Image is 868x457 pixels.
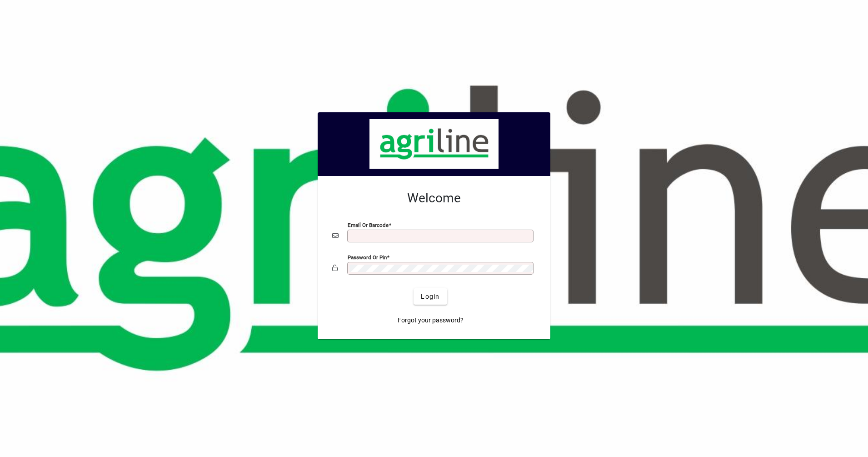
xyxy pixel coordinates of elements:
[414,288,447,305] button: Login
[348,254,387,261] mat-label: Password or Pin
[421,292,439,301] span: Login
[332,191,536,206] h2: Welcome
[398,316,464,325] span: Forgot your password?
[348,222,389,228] mat-label: Email or Barcode
[394,312,467,328] a: Forgot your password?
